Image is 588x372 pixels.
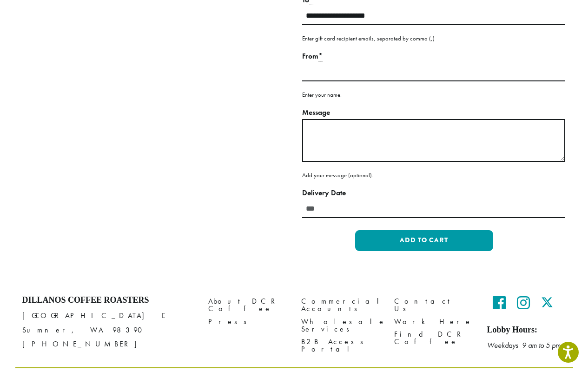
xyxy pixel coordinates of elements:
a: Commercial Accounts [301,295,380,315]
h4: Dillanos Coffee Roasters [22,295,194,306]
label: Delivery Date [302,186,565,200]
abbr: Required field [318,51,323,61]
a: Contact Us [394,295,473,315]
a: B2B Access Portal [301,335,380,355]
a: Find DCR Coffee [394,328,473,348]
a: About DCR Coffee [208,295,287,315]
button: Add to cart [355,230,493,251]
label: From [302,50,565,63]
small: Enter your name. [302,91,342,99]
h5: Lobby Hours: [487,325,566,335]
a: Press [208,315,287,328]
label: Message [302,106,565,120]
a: Work Here [394,315,473,328]
p: [GEOGRAPHIC_DATA] E Sumner, WA 98390 [PHONE_NUMBER] [22,309,194,351]
em: Weekdays 9 am to 5 pm [487,340,561,350]
a: Wholesale Services [301,315,380,335]
small: Add your message (optional). [302,171,373,179]
small: Enter gift card recipient emails, separated by comma (,) [302,34,435,42]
